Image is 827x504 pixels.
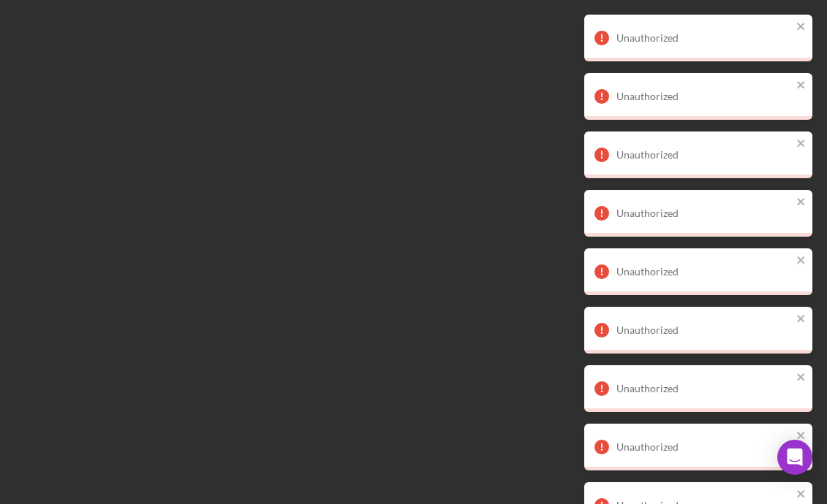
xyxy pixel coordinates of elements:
[796,488,807,502] button: close
[616,91,792,102] div: Unauthorized
[616,149,792,161] div: Unauthorized
[796,79,807,93] button: close
[616,324,792,336] div: Unauthorized
[616,266,792,278] div: Unauthorized
[796,20,807,34] button: close
[796,371,807,385] button: close
[796,137,807,151] button: close
[616,32,792,44] div: Unauthorized
[796,254,807,268] button: close
[616,383,792,394] div: Unauthorized
[777,440,812,475] div: Open Intercom Messenger
[796,196,807,210] button: close
[796,429,807,443] button: close
[796,313,807,327] button: close
[616,441,792,453] div: Unauthorized
[616,207,792,219] div: Unauthorized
